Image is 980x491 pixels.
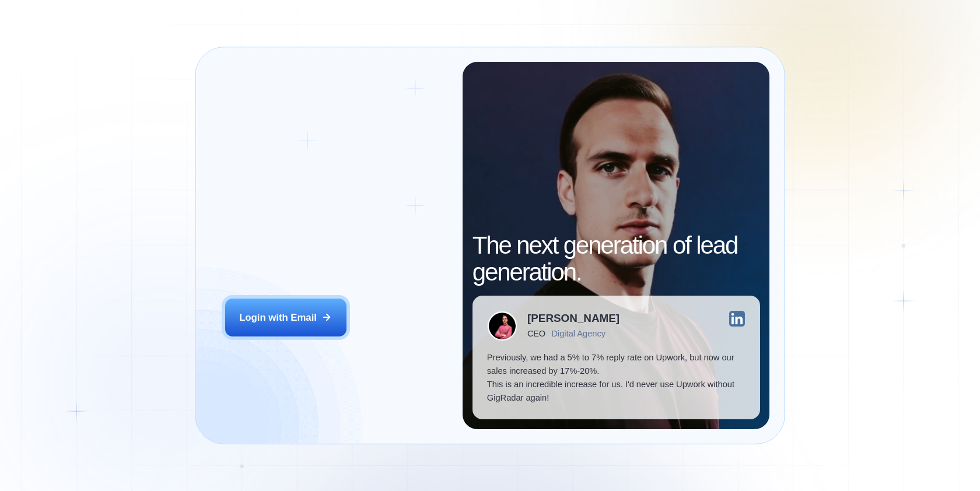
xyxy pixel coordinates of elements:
[551,329,605,339] div: Digital Agency
[527,329,545,339] div: CEO
[225,299,346,336] button: Login with Email
[473,232,760,286] h2: The next generation of lead generation.
[527,313,619,324] div: [PERSON_NAME]
[239,311,317,324] div: Login with Email
[487,351,745,405] p: Previously, we had a 5% to 7% reply rate on Upwork, but now our sales increased by 17%-20%. This ...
